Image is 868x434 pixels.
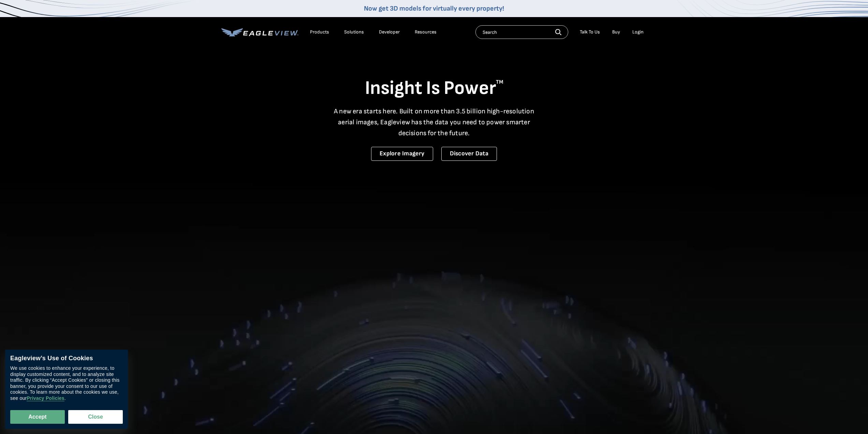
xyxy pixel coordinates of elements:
p: A new era starts here. Built on more than 3.5 billion high-resolution aerial images, Eagleview ha... [330,106,539,139]
a: Developer [379,29,400,35]
a: Buy [612,29,620,35]
input: Search [475,25,568,39]
div: Talk To Us [580,29,600,35]
button: Close [68,410,123,424]
div: Login [632,29,644,35]
sup: TM [496,79,503,85]
a: Privacy Policies [27,396,64,402]
a: Discover Data [441,147,497,161]
div: We use cookies to enhance your experience, to display customized content, and to analyze site tra... [10,366,123,402]
a: Explore Imagery [371,147,433,161]
button: Accept [10,410,65,424]
div: Eagleview’s Use of Cookies [10,355,123,362]
div: Solutions [344,29,364,35]
div: Resources [415,29,437,35]
div: Products [310,29,329,35]
h1: Insight Is Power [221,76,647,100]
a: Now get 3D models for virtually every property! [364,4,504,13]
